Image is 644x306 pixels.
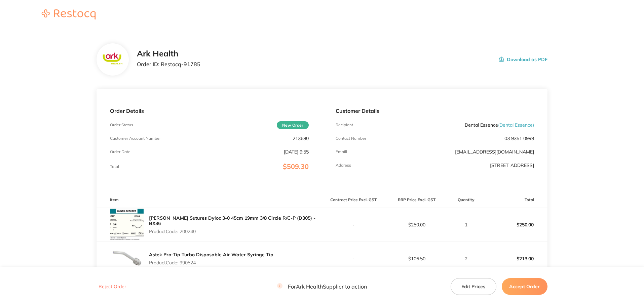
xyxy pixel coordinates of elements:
p: Emaill [336,149,347,154]
p: $250.00 [385,222,448,227]
p: Dental Essence [465,122,534,128]
p: Recipient [336,123,353,127]
p: 1 [449,222,484,227]
p: 03 9351 0999 [504,136,534,141]
img: NWhxdmJ4Zg [110,242,144,275]
p: Product Code: 200240 [149,229,322,234]
p: Customer Account Number [110,136,161,141]
img: Restocq logo [35,9,102,19]
p: $213.00 [485,251,547,267]
p: 2 [449,256,484,261]
p: - [323,256,385,261]
th: Quantity [448,192,484,208]
a: Restocq logo [35,9,102,20]
p: Order Details [110,108,308,114]
span: New Order [277,121,309,129]
p: Order ID: Restocq- 91785 [137,61,200,67]
th: RRP Price Excl. GST [385,192,448,208]
a: Astek Pro-Tip Turbo Disposable Air Water Syringe Tip [149,252,273,258]
p: Address [336,163,351,168]
a: [PERSON_NAME] Sutures Dyloc 3-0 45cm 19mm 3/8 Circle R/C-P (D305) - BX36 [149,215,315,226]
p: [STREET_ADDRESS] [490,163,534,168]
p: Product Code: 990524 [149,260,273,265]
p: For Ark Health Supplier to action [277,283,367,290]
button: Download as PDF [499,49,547,70]
img: Z3docXhvOA [110,208,144,242]
p: [DATE] 9:55 [284,149,309,155]
p: Total [110,164,119,169]
p: $250.00 [485,217,547,233]
p: Order Date [110,149,130,154]
h2: Ark Health [137,49,200,58]
th: Contract Price Excl. GST [322,192,385,208]
th: Item [97,192,322,208]
p: Contact Number [336,136,366,141]
img: c3FhZTAyaA [102,52,124,67]
button: Edit Prices [451,278,496,295]
span: ( Dental Essence ) [498,122,534,128]
p: Customer Details [336,108,534,114]
a: [EMAIL_ADDRESS][DOMAIN_NAME] [455,149,534,155]
p: - [323,222,385,227]
button: Reject Order [97,284,128,290]
button: Accept Order [502,278,547,295]
p: 213680 [293,136,309,141]
p: $106.50 [385,256,448,261]
th: Total [484,192,547,208]
p: Order Status [110,123,133,127]
span: $509.30 [283,162,309,171]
